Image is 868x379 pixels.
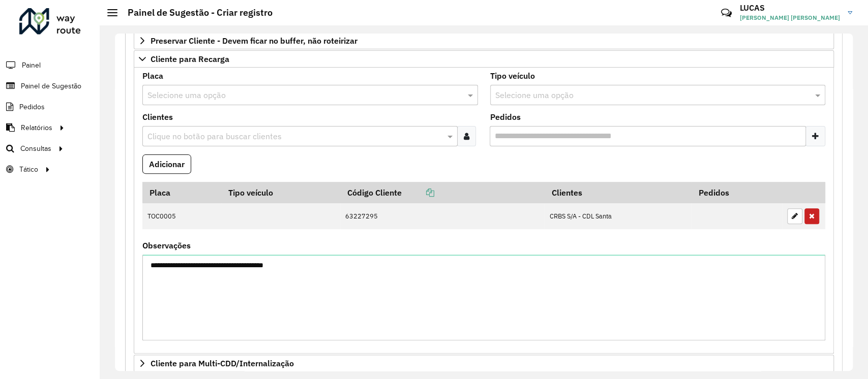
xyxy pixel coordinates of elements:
label: Clientes [142,111,173,123]
label: Observações [142,239,191,251]
span: Preservar Cliente - Devem ficar no buffer, não roteirizar [151,37,357,45]
span: Consultas [20,143,51,154]
span: Tático [19,164,38,175]
span: Cliente para Multi-CDD/Internalização [151,359,294,367]
span: Cliente para Recarga [151,55,229,63]
a: Cliente para Recarga [134,50,834,68]
span: [PERSON_NAME] [PERSON_NAME] [740,13,840,22]
td: TOC0005 [142,203,221,230]
a: Preservar Cliente - Devem ficar no buffer, não roteirizar [134,32,834,49]
span: Painel de Sugestão [21,81,81,91]
h2: Painel de Sugestão - Criar registro [117,7,273,18]
div: Cliente para Recarga [134,68,834,354]
th: Tipo veículo [221,182,340,203]
th: Placa [142,182,221,203]
span: Relatórios [21,122,52,133]
td: CRBS S/A - CDL Santa [545,203,692,230]
label: Pedidos [490,111,521,123]
a: Cliente para Multi-CDD/Internalização [134,355,834,372]
span: Pedidos [19,102,45,112]
a: Contato Rápido [715,2,737,24]
label: Tipo veículo [490,70,535,82]
td: 63227295 [340,203,545,230]
th: Código Cliente [340,182,545,203]
th: Pedidos [692,182,782,203]
span: Painel [22,60,41,71]
th: Clientes [545,182,692,203]
a: Copiar [401,187,434,198]
button: Adicionar [142,154,191,174]
label: Placa [142,70,163,82]
h3: LUCAS [740,3,840,13]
